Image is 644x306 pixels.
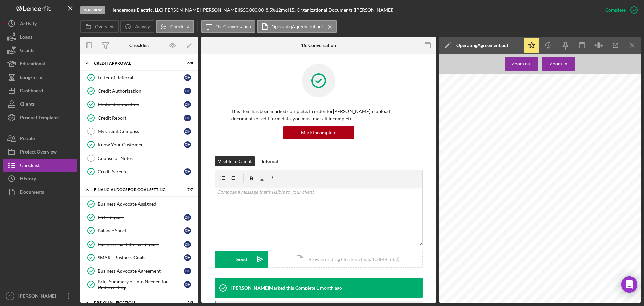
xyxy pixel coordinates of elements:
a: Business Tax Returns - 2 yearsDH [84,237,195,251]
button: Mark Incomplete [283,126,354,139]
span: 5. [460,288,463,292]
p: This item has been marked complete. In order for [PERSON_NAME] to upload documents or edit form d... [231,107,406,123]
div: Letter of Referral [98,75,184,80]
div: Credit Screen [98,169,184,174]
span: provided here. [466,219,489,222]
span: 8. The terms and conditions of this Agreement will govern the member within the limited liability [457,164,614,168]
button: Loans [3,30,77,44]
button: Visible to Client [215,156,255,166]
span: Formation [467,196,485,200]
button: Activity [3,17,77,30]
div: History [20,172,36,187]
div: Credit Authorization [98,88,184,94]
button: OperatingAgreement.pdf [257,20,336,33]
a: My Credit CompassDH [84,125,195,138]
button: Dashboard [3,84,77,97]
button: Overview [80,20,119,33]
button: Send [215,251,268,268]
span: Hendersous Electric, LLC provides an array of electrical services in residential, cormercial, and [467,248,625,251]
button: History [3,172,77,185]
span: The Company will continue until terminated as provided in this Agreement or may dissolve under [466,268,623,271]
label: 15. Conversation [216,24,251,29]
div: Complete [605,3,626,17]
label: Checklist [170,24,190,29]
div: Photo Identification [98,102,184,107]
a: Balance SheetDH [84,224,195,237]
div: Activity [20,17,37,32]
button: Checklist [156,20,194,33]
div: Pre-Qualification [94,301,176,305]
span: 4. [460,268,463,271]
div: Credit Report [98,115,184,121]
a: Counselor Notes [84,151,195,165]
div: Checklist [20,159,40,174]
div: $50,000.00 [240,7,266,13]
button: People [3,132,77,145]
label: OperatingAgreement.pdf [271,24,323,29]
b: Hendersons Electric, LLC [110,7,162,13]
button: Grants [3,44,77,57]
a: Educational [3,57,77,71]
span: Term [466,262,476,266]
button: 15. Conversation [201,20,256,33]
div: 5 / 5 [181,301,193,305]
div: Brief Summary of Info Needed for Underwriting [98,279,184,290]
div: Loans [20,30,32,45]
a: Credit AuthorizationDH [84,84,195,98]
div: D H [184,268,191,274]
a: Checklist [3,159,77,172]
div: D H [184,128,191,135]
div: Open Intercom Messenger [621,276,637,293]
div: | 15. Organizational Documents ([PERSON_NAME]) [288,7,393,13]
time: 2025-07-15 21:11 [316,285,342,291]
div: Zoom out [512,57,532,71]
div: D H [184,254,191,261]
div: D H [184,115,191,121]
span: accordance with the laws of the State of [US_STATE]. The rights and obligations of the Member will [467,207,629,211]
a: Credit ReportDH [84,111,195,125]
div: Long-Term [20,71,42,86]
div: D H [184,88,191,94]
label: Activity [135,24,150,29]
span: conditions provided in the Act. [466,273,515,277]
div: D H [184,74,191,81]
span: be as stated in Chapter 347 of the [US_STATE] Revised Statutes (the "Act") except as otherwise [466,213,621,216]
span: 1. [461,202,464,205]
div: D H [184,141,191,148]
div: Dashboard [20,84,43,99]
span: Purpose [466,242,480,246]
button: Zoom in [542,57,575,71]
span: Operating Agreement [523,91,560,95]
div: | [110,7,163,13]
span: By this Agreement the Member forms a Limited Liability Company (the "Company") in [467,202,608,205]
a: P&L - 2 yearsDH [84,211,195,224]
span: (the "Member"). [528,138,554,141]
div: SMART Business Goals [98,255,184,260]
div: Documents [20,185,44,201]
div: Counselor Notes [98,156,194,161]
div: Business Advocate Agreement [98,268,184,274]
button: Zoom out [505,57,538,71]
span: "Execution Date " ), [457,103,488,106]
div: Clients [20,97,35,113]
div: My Credit Compass [98,129,184,134]
span: The name of the Company will be Hendersous Electric, LLC. [466,233,566,236]
span: [PERSON_NAME] of [STREET_ADDRESS][PERSON_NAME] [485,128,595,131]
div: Checklist [129,43,149,48]
span: The Principal Office of the Company will be located at [STREET_ADDRESS], [466,288,597,292]
button: Activity [120,20,154,33]
div: P&L - 2 years [98,215,184,220]
a: Letter of ReferralDH [84,71,195,84]
div: Product Templates [20,111,59,126]
span: A. The Member wishes to be the sole member of a limited liability company. [457,155,580,159]
div: D H [184,227,191,234]
span: 63146 or such other place as the Members may from time to time designate. [466,293,588,297]
div: 12 mo [276,7,288,13]
div: 8.5 % [266,7,276,13]
div: 7 / 7 [181,188,193,192]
